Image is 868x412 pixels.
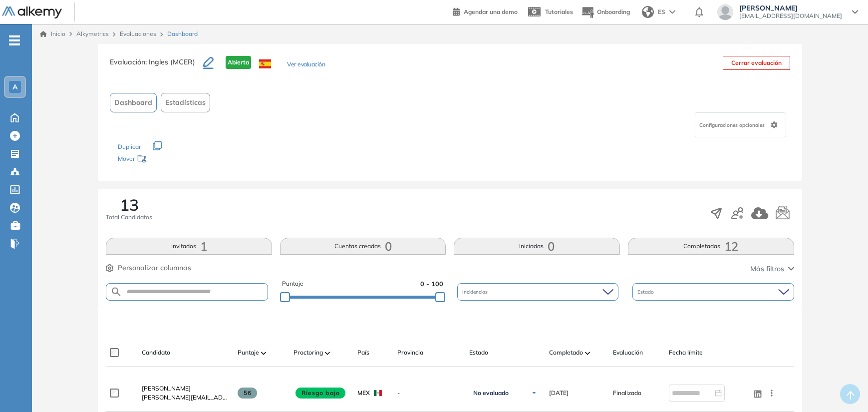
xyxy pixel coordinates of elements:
span: Estado [469,348,488,357]
img: [missing "en.ARROW_ALT" translation] [325,352,330,355]
img: [missing "en.ARROW_ALT" translation] [261,352,266,355]
span: Abierta [226,56,251,69]
span: 56 [238,388,257,399]
div: Incidencias [457,283,618,301]
span: [DATE] [549,389,569,398]
a: Evaluaciones [120,30,156,37]
button: Onboarding [581,1,630,23]
span: 13 [120,197,139,213]
span: MEX [357,389,370,398]
span: Fecha límite [669,348,703,357]
span: Onboarding [597,8,630,15]
span: - [397,389,461,398]
button: Invitados1 [106,238,272,255]
button: Estadísticas [161,93,210,112]
span: Tutoriales [545,8,573,15]
span: Duplicar [118,143,141,150]
h3: Evaluación [110,56,203,77]
a: Inicio [40,29,65,38]
div: Estado [632,283,794,301]
span: Provincia [397,348,423,357]
span: Finalizado [613,389,641,398]
span: : Ingles (MCER) [145,57,195,66]
img: Logo [2,6,62,19]
span: [PERSON_NAME] [739,4,842,12]
img: MEX [374,390,382,396]
span: Proctoring [293,348,323,357]
span: Puntaje [282,279,303,289]
span: 0 - 100 [420,279,443,289]
span: Incidencias [462,288,490,296]
img: world [642,6,654,18]
span: Dashboard [114,97,152,108]
div: Mover [118,150,218,169]
i: - [9,39,20,41]
span: [PERSON_NAME][EMAIL_ADDRESS][PERSON_NAME][DOMAIN_NAME] [142,393,230,402]
span: Agendar una demo [464,8,518,15]
span: Candidato [142,348,170,357]
span: Riesgo bajo [295,388,345,399]
span: [EMAIL_ADDRESS][DOMAIN_NAME] [739,12,842,20]
button: Ver evaluación [287,60,325,70]
span: País [357,348,369,357]
button: Dashboard [110,93,157,112]
img: [missing "en.ARROW_ALT" translation] [585,352,590,355]
span: Alkymetrics [76,30,109,37]
img: arrow [669,10,675,14]
span: Completado [549,348,583,357]
a: [PERSON_NAME] [142,384,230,393]
button: Más filtros [750,264,794,274]
span: [PERSON_NAME] [142,385,191,392]
span: ES [658,7,665,16]
span: Evaluación [613,348,643,357]
img: SEARCH_ALT [110,286,122,298]
span: Más filtros [750,264,784,274]
span: Configuraciones opcionales [699,121,767,129]
span: No evaluado [473,389,509,397]
button: Completadas12 [628,238,794,255]
button: Personalizar columnas [106,263,191,273]
span: A [12,83,17,91]
a: Agendar una demo [453,5,518,17]
span: Dashboard [167,29,198,38]
span: Estado [637,288,656,296]
button: Cerrar evaluación [723,56,790,70]
img: Ícono de flecha [531,390,537,396]
span: Personalizar columnas [118,263,191,273]
button: Iniciadas0 [454,238,620,255]
img: ESP [259,59,271,68]
div: Configuraciones opcionales [695,112,786,137]
button: Cuentas creadas0 [280,238,446,255]
span: Total Candidatos [106,213,152,222]
span: Estadísticas [165,97,206,108]
span: Puntaje [238,348,259,357]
